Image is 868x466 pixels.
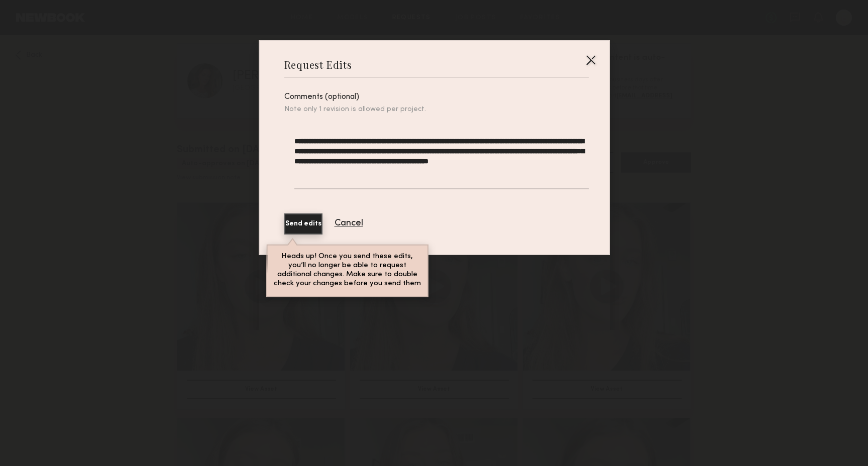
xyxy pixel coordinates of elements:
[284,93,589,101] div: Comments (optional)
[274,252,421,288] p: Heads up! Once you send these edits, you’ll no longer be able to request additional changes. Make...
[284,213,322,235] button: Send edits
[335,219,363,228] button: Cancel
[284,58,352,71] div: Request Edits
[284,105,589,114] div: Note only 1 revision is allowed per project.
